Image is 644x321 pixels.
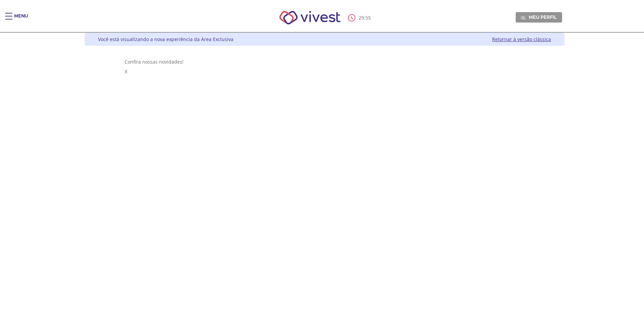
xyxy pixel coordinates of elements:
span: 29 [359,14,364,21]
img: Meu perfil [521,15,526,20]
div: Confira nossas novidades! [125,59,525,65]
span: X [125,68,127,75]
div: : [348,14,372,22]
a: Meu perfil [516,12,562,22]
img: Vivest [272,3,348,32]
span: Meu perfil [529,14,557,20]
div: Você está visualizando a nova experiência da Área Exclusiva [98,36,233,42]
div: Vivest [79,33,565,321]
div: Menu [14,13,28,26]
span: 55 [365,14,371,21]
a: Retornar à versão clássica [492,36,551,42]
